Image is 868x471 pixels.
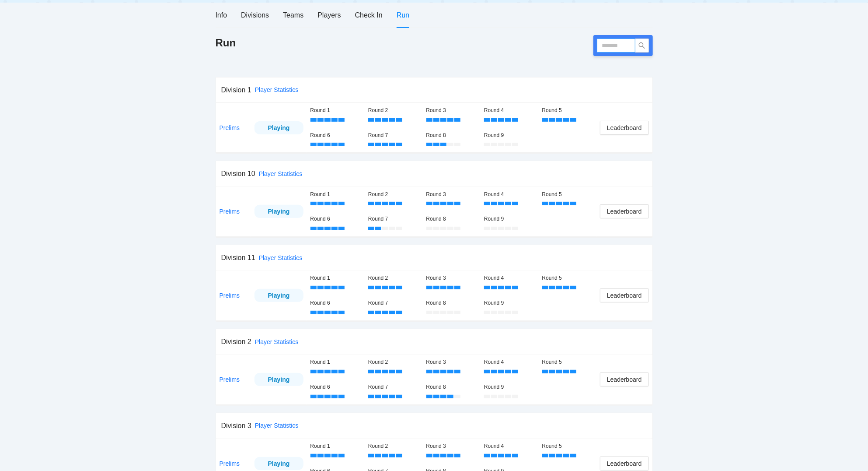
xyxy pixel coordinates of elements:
[607,123,641,133] span: Leaderboard
[484,106,535,115] div: Round 4
[542,358,593,366] div: Round 5
[216,36,236,50] h1: Run
[426,131,478,140] div: Round 8
[216,10,227,21] div: Info
[310,383,362,391] div: Round 6
[368,190,419,199] div: Round 2
[426,299,478,307] div: Round 8
[600,457,648,471] button: Leaderboard
[283,10,303,21] div: Teams
[368,358,419,366] div: Round 2
[310,274,362,282] div: Round 1
[259,170,303,177] a: Player Statistics
[607,291,641,300] span: Leaderboard
[426,442,478,450] div: Round 3
[484,383,535,391] div: Round 9
[484,274,535,282] div: Round 4
[426,106,478,115] div: Round 3
[221,420,251,431] div: Division 3
[426,383,478,391] div: Round 8
[368,442,419,450] div: Round 2
[221,252,255,263] div: Division 11
[261,291,297,300] div: Playing
[310,215,362,223] div: Round 6
[368,215,419,223] div: Round 7
[310,358,362,366] div: Round 1
[607,375,641,384] span: Leaderboard
[484,442,535,450] div: Round 4
[368,106,419,115] div: Round 2
[484,358,535,366] div: Round 4
[261,207,297,216] div: Playing
[220,292,240,299] a: Prelims
[368,299,419,307] div: Round 7
[368,274,419,282] div: Round 2
[484,131,535,140] div: Round 9
[368,383,419,391] div: Round 7
[484,190,535,199] div: Round 4
[600,204,648,218] button: Leaderboard
[600,373,648,387] button: Leaderboard
[600,288,648,302] button: Leaderboard
[310,131,362,140] div: Round 6
[310,299,362,307] div: Round 6
[484,215,535,223] div: Round 9
[484,299,535,307] div: Round 9
[255,422,299,429] a: Player Statistics
[542,442,593,450] div: Round 5
[355,10,383,21] div: Check In
[221,168,255,179] div: Division 10
[600,121,648,135] button: Leaderboard
[426,274,478,282] div: Round 3
[310,190,362,199] div: Round 1
[426,215,478,223] div: Round 8
[241,10,269,21] div: Divisions
[426,358,478,366] div: Round 3
[310,106,362,115] div: Round 1
[635,42,648,49] span: search
[221,84,251,95] div: Division 1
[261,375,297,384] div: Playing
[261,123,297,133] div: Playing
[220,460,240,467] a: Prelims
[607,459,641,468] span: Leaderboard
[542,106,593,115] div: Round 5
[261,459,297,468] div: Playing
[607,207,641,216] span: Leaderboard
[255,86,299,93] a: Player Statistics
[635,39,649,53] button: search
[310,442,362,450] div: Round 1
[255,338,299,345] a: Player Statistics
[368,131,419,140] div: Round 7
[259,254,303,261] a: Player Statistics
[542,274,593,282] div: Round 5
[397,10,409,21] div: Run
[220,376,240,383] a: Prelims
[220,208,240,215] a: Prelims
[220,124,240,131] a: Prelims
[221,336,251,347] div: Division 2
[542,190,593,199] div: Round 5
[317,10,341,21] div: Players
[426,190,478,199] div: Round 3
